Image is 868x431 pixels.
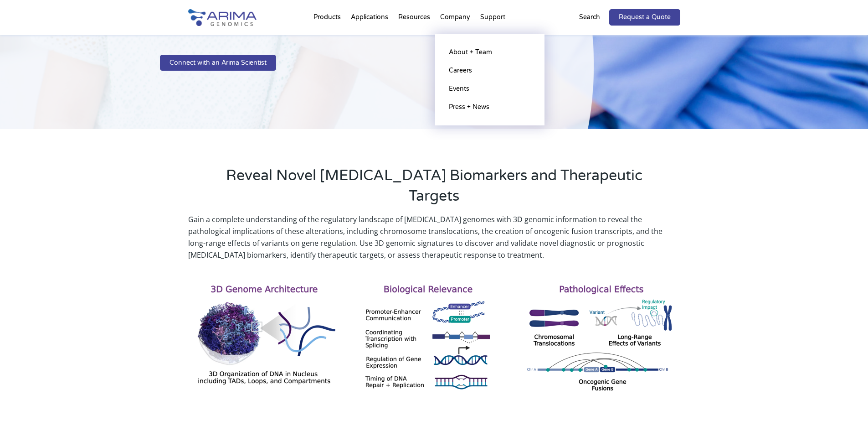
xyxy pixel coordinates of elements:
[444,98,535,116] a: Press + News
[160,55,276,71] a: Connect with an Arima Scientist
[579,11,600,23] p: Search
[188,275,680,395] img: 3D Cancer Genomics (1)
[444,43,535,62] a: About + Team
[444,80,535,98] a: Events
[188,213,680,261] p: Gain a complete understanding of the regulatory landscape of [MEDICAL_DATA] genomes with 3D genom...
[444,62,535,80] a: Careers
[609,9,680,26] a: Request a Quote
[188,9,257,26] img: Arima-Genomics-logo
[225,166,644,213] h2: Reveal Novel [MEDICAL_DATA] Biomarkers and Therapeutic Targets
